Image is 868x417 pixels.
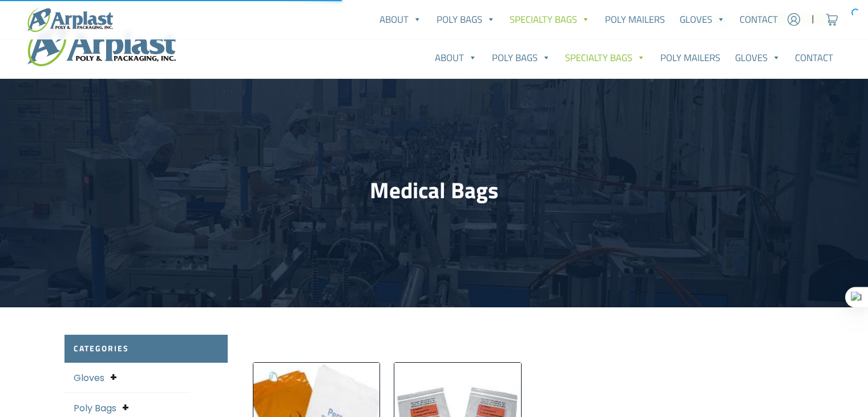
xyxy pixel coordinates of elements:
[64,335,228,363] h2: Categories
[672,8,733,31] a: Gloves
[372,8,429,31] a: About
[597,8,672,31] a: Poly Mailers
[27,7,113,32] img: logo
[503,8,598,31] a: Specialty Bags
[429,8,503,31] a: Poly Bags
[74,371,104,384] a: Gloves
[64,177,804,204] h1: Medical Bags
[27,24,176,66] img: logo
[427,46,485,69] a: About
[812,13,814,26] span: |
[728,46,788,69] a: Gloves
[653,46,728,69] a: Poly Mailers
[558,46,653,69] a: Specialty Bags
[74,402,116,415] a: Poly Bags
[732,8,785,31] a: Contact
[485,46,558,69] a: Poly Bags
[788,46,841,69] a: Contact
